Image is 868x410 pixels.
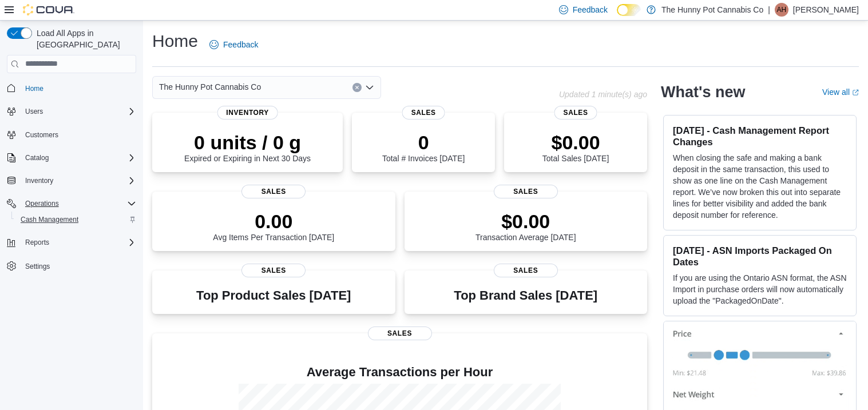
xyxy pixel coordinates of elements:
[768,3,770,17] p: |
[205,33,263,56] a: Feedback
[2,173,141,189] button: Inventory
[21,197,64,210] button: Operations
[617,4,641,16] input: Dark Mode
[21,260,54,273] a: Settings
[21,128,63,142] a: Customers
[25,107,43,116] span: Users
[2,150,141,166] button: Catalog
[25,130,58,140] span: Customers
[213,210,334,233] p: 0.00
[2,126,141,143] button: Customers
[21,81,136,95] span: Home
[822,87,859,97] a: View allExternal link
[673,245,847,268] h3: [DATE] - ASN Imports Packaged On Dates
[554,106,597,120] span: Sales
[241,185,306,198] span: Sales
[673,125,847,148] h3: [DATE] - Cash Management Report Changes
[184,131,311,154] p: 0 units / 0 g
[223,39,258,50] span: Feedback
[777,3,787,17] span: AH
[365,83,374,92] button: Open list of options
[23,4,74,15] img: Cova
[454,289,597,302] h3: Top Brand Sales [DATE]
[2,234,141,250] button: Reports
[21,174,58,188] button: Inventory
[21,215,78,224] span: Cash Management
[213,210,334,242] div: Avg Items Per Transaction [DATE]
[184,131,311,163] div: Expired or Expiring in Next 30 Days
[368,327,432,340] span: Sales
[2,104,141,120] button: Users
[241,264,306,277] span: Sales
[21,174,136,188] span: Inventory
[542,131,609,154] p: $0.00
[159,80,261,94] span: The Hunny Pot Cannabis Co
[32,27,136,50] span: Load All Apps in [GEOGRAPHIC_DATA]
[475,210,576,233] p: $0.00
[25,262,50,271] span: Settings
[2,257,141,274] button: Settings
[21,105,136,118] span: Users
[573,4,608,15] span: Feedback
[673,272,847,306] p: If you are using the Ontario ASN format, the ASN Import in purchase orders will now automatically...
[382,131,465,163] div: Total # Invoices [DATE]
[793,3,859,17] p: [PERSON_NAME]
[21,236,54,249] button: Reports
[25,153,49,162] span: Catalog
[21,105,47,118] button: Users
[494,264,558,277] span: Sales
[21,236,136,249] span: Reports
[21,151,53,165] button: Catalog
[2,196,141,212] button: Operations
[21,258,136,273] span: Settings
[2,80,141,97] button: Home
[661,83,745,101] h2: What's new
[11,212,141,228] button: Cash Management
[542,131,609,163] div: Total Sales [DATE]
[21,197,136,210] span: Operations
[559,90,647,99] p: Updated 1 minute(s) ago
[775,3,788,17] div: Amy Hall
[475,210,576,242] div: Transaction Average [DATE]
[25,238,49,247] span: Reports
[352,83,362,92] button: Clear input
[21,128,136,142] span: Customers
[161,365,638,379] h4: Average Transactions per Hour
[196,289,351,302] h3: Top Product Sales [DATE]
[382,131,465,154] p: 0
[16,213,83,226] a: Cash Management
[25,176,53,185] span: Inventory
[402,106,445,120] span: Sales
[852,89,859,96] svg: External link
[673,152,847,221] p: When closing the safe and making a bank deposit in the same transaction, this used to show as one...
[494,185,558,198] span: Sales
[7,75,136,304] nav: Complex example
[21,82,48,95] a: Home
[25,84,43,93] span: Home
[152,30,198,53] h1: Home
[661,3,763,17] p: The Hunny Pot Cannabis Co
[16,213,136,226] span: Cash Management
[25,199,59,208] span: Operations
[21,151,136,165] span: Catalog
[217,106,278,120] span: Inventory
[617,16,617,17] span: Dark Mode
